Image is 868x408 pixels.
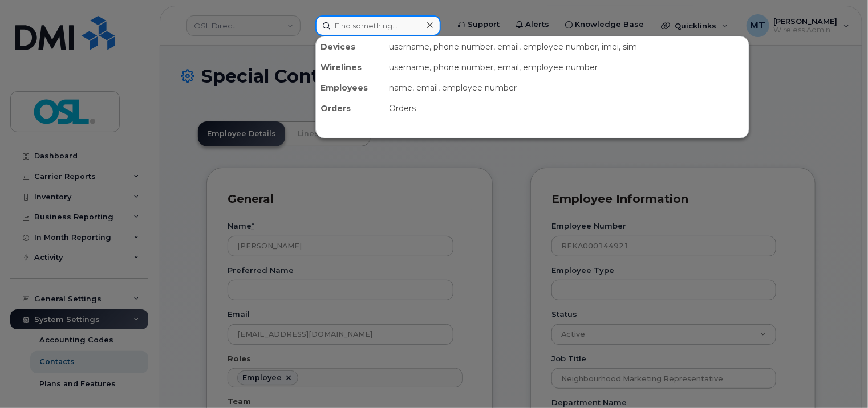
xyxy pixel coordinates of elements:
div: username, phone number, email, employee number [384,57,749,77]
div: Orders [316,98,384,119]
div: Orders [384,98,749,119]
div: Employees [316,77,384,98]
div: name, email, employee number [384,77,749,98]
div: Wirelines [316,57,384,77]
div: username, phone number, email, employee number, imei, sim [384,36,749,57]
div: Devices [316,36,384,57]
